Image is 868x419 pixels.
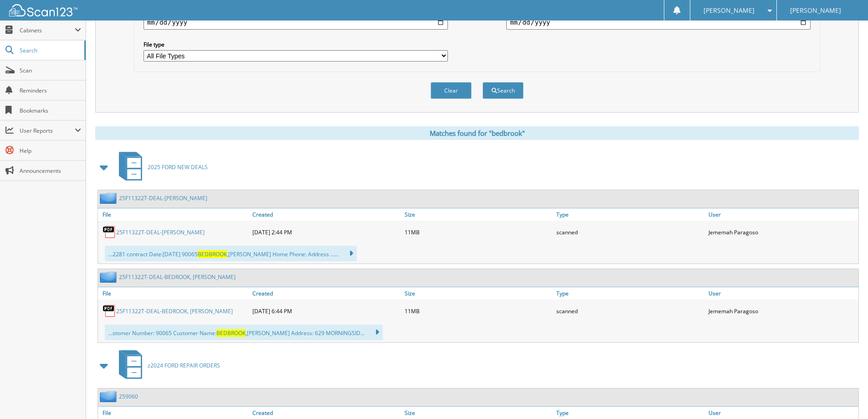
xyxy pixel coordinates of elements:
button: Clear [431,82,472,99]
span: [PERSON_NAME] [790,8,841,13]
a: 2025 FORD NEW DEALS [113,149,208,185]
span: 2025 FORD NEW DEALS [148,163,208,171]
img: folder2.png [100,271,119,283]
label: File type [144,41,448,48]
div: scanned [554,302,706,320]
div: scanned [554,223,706,241]
div: Matches found for "bedbrook" [95,126,859,140]
div: [DATE] 2:44 PM [250,223,402,241]
span: Search [20,47,80,54]
img: PDF.png [103,225,116,239]
span: User Reports [20,127,75,134]
img: PDF.png [103,304,116,318]
span: Scan [20,67,81,74]
a: Created [250,208,402,221]
input: end [506,15,811,30]
a: Size [402,208,555,221]
a: 259060 [119,393,138,400]
a: Type [554,407,706,419]
div: ...stomer Number: 90065 Customer Name: ,[PERSON_NAME] Address: 629 MORNINGSID... [105,325,383,340]
div: ...2281 contract Date:[DATE] 90065 ,[PERSON_NAME] Home Phone: Address ...... [105,246,357,261]
a: 25F11322T-DEAL-[PERSON_NAME] [119,194,207,202]
a: User [706,407,858,419]
img: scan123-logo-white.svg [9,4,77,16]
a: User [706,287,858,300]
div: 11MB [402,302,555,320]
a: z2024 FORD REPAIR ORDERS [113,347,220,383]
iframe: Chat Widget [822,375,868,419]
img: folder2.png [100,391,119,402]
a: Created [250,287,402,300]
span: Reminders [20,87,81,94]
a: File [98,287,250,300]
div: 11MB [402,223,555,241]
span: Help [20,147,81,155]
span: [PERSON_NAME] [704,8,755,13]
a: Type [554,208,706,221]
a: 25F11322T-DEAL-[PERSON_NAME] [116,228,205,236]
span: BEDBROOK [198,250,227,258]
span: z2024 FORD REPAIR ORDERS [148,362,220,369]
span: Cabinets [20,26,75,34]
a: File [98,208,250,221]
div: Jememah Paragoso [706,302,858,320]
div: [DATE] 6:44 PM [250,302,402,320]
span: Bookmarks [20,107,81,114]
div: Jememah Paragoso [706,223,858,241]
input: start [144,15,448,30]
a: Size [402,287,555,300]
img: folder2.png [100,192,119,204]
a: User [706,208,858,221]
a: Size [402,407,555,419]
button: Search [483,82,524,99]
a: File [98,407,250,419]
a: Created [250,407,402,419]
a: 25F11322T-DEAL-BEDROOK, [PERSON_NAME] [119,273,236,281]
a: Type [554,287,706,300]
a: 25F11322T-DEAL-BEDROOK, [PERSON_NAME] [116,307,233,315]
span: Announcements [20,167,81,175]
span: BEDBROOK [216,329,246,337]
